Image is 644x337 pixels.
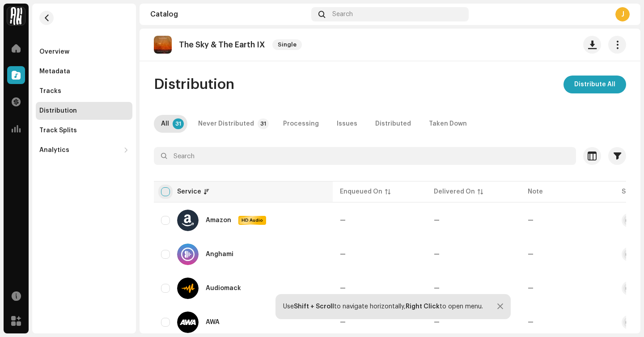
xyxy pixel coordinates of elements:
[36,43,132,61] re-m-nav-item: Overview
[206,285,241,291] div: Audiomack
[615,7,630,21] div: J
[173,118,184,129] p-badge: 31
[39,147,69,154] div: Analytics
[528,319,534,325] re-a-table-badge: —
[340,187,382,196] div: Enqueued On
[39,127,77,134] div: Track Splits
[340,217,346,223] span: —
[39,107,77,114] div: Distribution
[563,76,626,93] button: Distribute All
[39,68,70,75] div: Metadata
[434,217,440,223] span: —
[340,319,346,325] span: —
[340,251,346,257] span: —
[161,115,169,133] div: All
[206,251,233,257] div: Anghami
[206,217,231,223] div: Amazon
[574,76,615,93] span: Distribute All
[154,147,576,165] input: Search
[258,118,269,129] p-badge: 31
[36,82,132,100] re-m-nav-item: Tracks
[528,285,534,291] re-a-table-badge: —
[332,11,353,18] span: Search
[36,141,132,159] re-m-nav-dropdown: Analytics
[39,88,61,95] div: Tracks
[429,115,467,133] div: Taken Down
[177,187,201,196] div: Service
[283,303,483,310] div: Use to navigate horizontally, to open menu.
[36,102,132,120] re-m-nav-item: Distribution
[154,36,172,54] img: d7ff6b2d-f576-4708-945e-41048124df4f
[179,40,265,50] p: The Sky & The Earth IX
[406,303,440,310] strong: Right Click
[434,251,440,257] span: —
[36,122,132,139] re-m-nav-item: Track Splits
[340,285,346,291] span: —
[294,303,334,310] strong: Shift + Scroll
[206,319,220,325] div: AWA
[375,115,411,133] div: Distributed
[39,48,69,55] div: Overview
[528,217,534,223] re-a-table-badge: —
[283,115,319,133] div: Processing
[434,319,440,325] span: —
[7,7,25,25] img: 7c8e417d-4621-4348-b0f5-c88613d5c1d3
[36,63,132,80] re-m-nav-item: Metadata
[337,115,357,133] div: Issues
[434,285,440,291] span: —
[150,11,308,18] div: Catalog
[239,217,265,223] span: HD Audio
[528,251,534,257] re-a-table-badge: —
[198,115,254,133] div: Never Distributed
[272,39,302,50] span: Single
[434,187,475,196] div: Delivered On
[154,76,234,93] span: Distribution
